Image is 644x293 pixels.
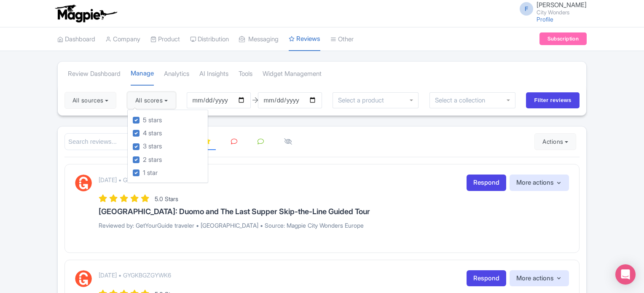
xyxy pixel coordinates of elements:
a: Subscription [539,32,587,45]
label: 5 stars [143,116,162,125]
h3: [GEOGRAPHIC_DATA]: Duomo and The Last Supper Skip-the-Line Guided Tour [99,207,569,216]
a: AI Insights [199,62,228,86]
a: Reviews [289,27,320,51]
input: Select a product [338,97,389,104]
div: Open Intercom Messenger [615,264,636,285]
a: Product [150,28,180,51]
a: Respond [467,270,506,287]
button: All sources [64,92,116,109]
p: Reviewed by: GetYourGuide traveler • [GEOGRAPHIC_DATA] • Source: Magpie City Wonders Europe [99,221,569,230]
a: Manage [131,62,154,86]
button: More actions [510,175,569,191]
input: Select a collection [435,97,491,104]
a: F [PERSON_NAME] City Wonders [515,2,587,15]
span: 5.0 Stars [155,195,178,202]
a: Review Dashboard [68,62,121,86]
a: Profile [537,16,553,23]
a: Other [330,28,354,51]
small: City Wonders [537,10,587,15]
button: All scores [127,92,176,109]
span: F [520,2,533,16]
input: Search reviews... [64,133,193,151]
a: Distribution [190,28,229,51]
p: [DATE] • GYGKBGZGYWK6 [99,271,171,280]
label: 4 stars [143,129,162,138]
p: [DATE] • GYGG4582GFKA [99,175,168,184]
img: GetYourGuide Logo [75,175,92,191]
img: GetYourGuide Logo [75,270,92,287]
label: 1 star [143,168,158,178]
button: More actions [510,270,569,287]
label: 2 stars [143,155,162,165]
div: All scores [127,110,208,183]
a: Tools [239,62,252,86]
span: [PERSON_NAME] [537,1,587,9]
button: Actions [534,133,576,150]
a: Analytics [164,62,189,86]
a: Messaging [239,28,279,51]
a: Company [105,28,140,51]
a: Respond [467,175,506,191]
img: logo-ab69f6fb50320c5b225c76a69d11143b.png [53,4,118,23]
a: Widget Management [263,62,322,86]
label: 3 stars [143,142,162,151]
a: Dashboard [57,28,95,51]
input: Filter reviews [526,92,580,108]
